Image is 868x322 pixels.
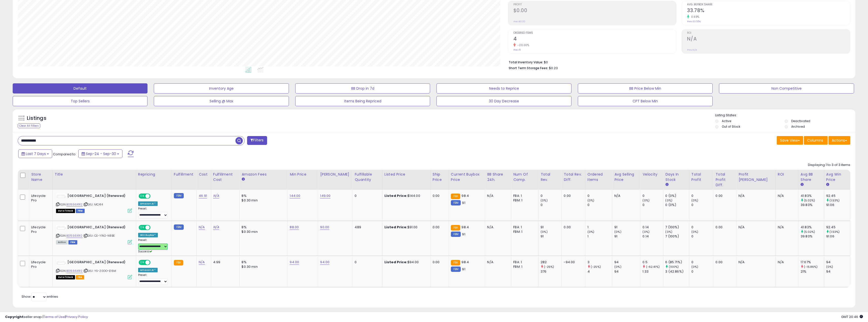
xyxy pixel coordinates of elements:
small: Prev: N/A [687,48,697,51]
div: 0.00 [715,194,732,198]
div: 0.00 [715,260,732,264]
div: ASIN: [56,225,132,244]
div: 0 [691,260,713,264]
button: Save View [777,136,803,145]
div: 92.45 [826,194,850,198]
small: Days In Stock. [665,182,668,187]
div: Listed Price [384,172,428,177]
div: 0 (0%) [665,194,689,198]
div: N/A [738,194,772,198]
div: ASIN: [56,194,132,212]
small: (0%) [587,230,595,234]
a: 90.00 [320,225,329,230]
div: N/A [738,260,772,264]
span: Show: entries [22,294,58,299]
b: Total Inventory Value: [509,60,543,64]
div: Avg Selling Price [614,172,638,182]
div: FBM: 1 [513,230,534,234]
div: 6 (85.71%) [665,260,689,264]
b: [GEOGRAPHIC_DATA] (Renewed) [67,260,129,266]
div: [PERSON_NAME] [320,172,350,177]
span: Columns [807,138,823,143]
a: 149.00 [320,193,330,198]
div: 0 [642,203,663,207]
div: N/A [487,194,507,198]
div: 376 [541,269,561,274]
span: 2025-10-8 20:46 GMT [841,314,863,319]
div: Preset: [138,238,168,253]
b: [GEOGRAPHIC_DATA] (Renewed) [67,225,129,231]
div: 17.67% [801,260,824,264]
a: B01556X1R2 [66,202,83,207]
div: 91 [541,234,561,239]
b: [GEOGRAPHIC_DATA] (Renewed) [67,194,129,200]
div: ROI [778,172,796,177]
div: Fulfillment [174,172,194,177]
div: 0 [587,194,612,198]
div: FBM: 1 [513,198,534,203]
div: Win BuyBox * [138,233,158,237]
small: (0%) [691,265,698,269]
small: -20.00% [516,43,529,47]
div: $0.30 min [242,264,284,269]
div: $0.30 min [242,198,284,203]
span: Compared to: [53,152,76,157]
span: All listings currently available for purchase on Amazon [56,240,68,244]
span: 91 [462,232,465,237]
small: (0%) [642,198,650,202]
div: Total Profit Diff. [715,172,734,188]
div: Profit [PERSON_NAME] [738,172,773,182]
span: Profit [513,3,676,6]
span: Sep-24 - Sep-30 [86,151,116,156]
span: Success [138,250,152,253]
label: Archived [791,124,805,129]
div: FBM: 1 [513,264,534,269]
span: All listings that are currently out of stock and unavailable for purchase on Amazon [56,209,75,213]
div: Title [55,172,134,177]
small: (0%) [642,230,650,234]
div: 0.00 [433,194,445,198]
li: $0 [509,59,846,65]
div: Lifecycle Pro [31,194,49,203]
small: 0.69% [689,15,699,19]
small: (1.53%) [829,230,840,234]
button: BB Drop in 7d [295,83,430,93]
div: 0.14 [642,234,663,239]
div: 91.06 [826,234,850,239]
div: 0 (0%) [665,203,689,207]
b: Listed Price: [384,260,408,264]
button: Needs to Reprice [436,83,571,93]
p: Listing States: [715,113,855,118]
div: seller snap | | [5,315,88,319]
div: 0.00 [433,260,445,264]
small: FBA [451,194,460,199]
button: Selling @ Max [154,96,289,106]
span: 98.4 [461,260,469,264]
div: 0 [355,194,378,198]
div: 0 [541,194,561,198]
div: 94 [826,260,850,264]
a: N/A [199,260,205,265]
b: Listed Price: [384,193,408,198]
div: Amazon AI * [138,268,158,272]
div: N/A [778,225,795,230]
div: N/A [738,225,772,230]
div: $0.30 min [242,230,284,234]
small: FBM [174,224,184,230]
small: FBM [451,232,461,237]
small: (0%) [587,198,595,202]
small: FBM [451,267,461,272]
button: CPT Below Min [578,96,713,106]
small: (0%) [614,230,621,234]
label: Active [722,119,731,123]
div: Preset: [138,273,168,285]
h2: 4 [513,36,676,43]
button: Non Competitive [719,83,854,93]
div: Velocity [642,172,661,177]
small: Amazon Fees. [242,177,245,182]
div: Fulfillable Quantity [355,172,380,182]
img: 21pCN3NWZAL._SL40_.jpg [56,194,66,199]
span: FBA [76,275,84,279]
small: (0%) [614,265,621,269]
div: N/A [614,194,636,198]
